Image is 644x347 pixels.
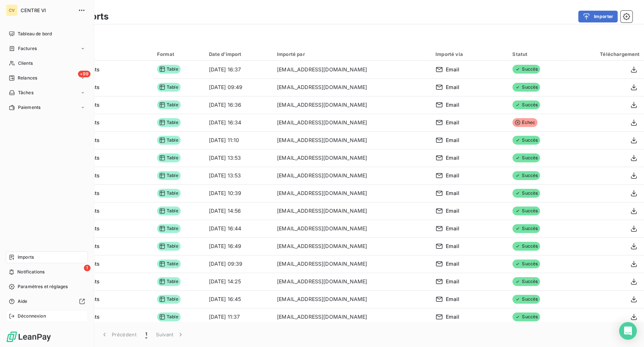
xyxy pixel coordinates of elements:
[157,312,181,321] span: Table
[512,118,537,127] span: Échec
[273,184,431,202] td: [EMAIL_ADDRESS][DOMAIN_NAME]
[446,84,459,91] span: Email
[273,114,431,131] td: [EMAIL_ADDRESS][DOMAIN_NAME]
[446,242,459,250] span: Email
[446,278,459,285] span: Email
[204,149,272,167] td: [DATE] 13:53
[204,290,272,308] td: [DATE] 16:45
[512,189,540,198] span: Succès
[6,331,51,343] img: Logo LeanPay
[446,225,459,232] span: Email
[209,51,268,57] div: Date d’import
[141,327,152,342] button: 1
[157,277,181,286] span: Table
[512,295,540,304] span: Succès
[446,313,459,321] span: Email
[512,83,540,92] span: Succès
[157,136,181,145] span: Table
[204,255,272,273] td: [DATE] 09:39
[204,131,272,149] td: [DATE] 11:10
[18,283,68,290] span: Paramètres et réglages
[18,298,28,305] span: Aide
[157,83,181,92] span: Table
[157,118,181,127] span: Table
[273,255,431,273] td: [EMAIL_ADDRESS][DOMAIN_NAME]
[512,259,540,268] span: Succès
[273,61,431,78] td: [EMAIL_ADDRESS][DOMAIN_NAME]
[273,149,431,167] td: [EMAIL_ADDRESS][DOMAIN_NAME]
[18,31,52,37] span: Tableau de bord
[204,167,272,184] td: [DATE] 13:53
[18,75,37,81] span: Relances
[157,65,181,74] span: Table
[6,4,18,16] div: CV
[512,312,540,321] span: Succès
[157,189,181,198] span: Table
[157,51,200,57] div: Format
[204,308,272,326] td: [DATE] 11:37
[18,45,37,52] span: Factures
[273,273,431,290] td: [EMAIL_ADDRESS][DOMAIN_NAME]
[17,269,45,275] span: Notifications
[512,100,540,109] span: Succès
[18,254,34,261] span: Imports
[446,172,459,179] span: Email
[204,220,272,237] td: [DATE] 16:44
[512,51,562,57] div: Statut
[78,71,90,77] span: +99
[446,295,459,303] span: Email
[512,65,540,74] span: Succès
[446,190,459,197] span: Email
[204,96,272,114] td: [DATE] 16:36
[446,260,459,268] span: Email
[157,171,181,180] span: Table
[18,104,40,111] span: Paiements
[157,259,181,268] span: Table
[204,237,272,255] td: [DATE] 16:49
[204,78,272,96] td: [DATE] 09:49
[277,51,427,57] div: Importé par
[96,327,141,342] button: Précédent
[512,242,540,251] span: Succès
[446,137,459,144] span: Email
[18,89,33,96] span: Tâches
[18,60,33,67] span: Clients
[446,101,459,109] span: Email
[273,96,431,114] td: [EMAIL_ADDRESS][DOMAIN_NAME]
[204,273,272,290] td: [DATE] 14:25
[570,51,640,57] div: Téléchargement
[152,327,189,342] button: Suivant
[273,131,431,149] td: [EMAIL_ADDRESS][DOMAIN_NAME]
[512,171,540,180] span: Succès
[512,277,540,286] span: Succès
[512,206,540,215] span: Succès
[446,207,459,215] span: Email
[446,66,459,73] span: Email
[145,331,147,338] span: 1
[435,51,504,57] div: Importé via
[204,114,272,131] td: [DATE] 16:34
[512,136,540,145] span: Succès
[273,220,431,237] td: [EMAIL_ADDRESS][DOMAIN_NAME]
[512,224,540,233] span: Succès
[204,202,272,220] td: [DATE] 14:56
[273,167,431,184] td: [EMAIL_ADDRESS][DOMAIN_NAME]
[273,290,431,308] td: [EMAIL_ADDRESS][DOMAIN_NAME]
[157,242,181,251] span: Table
[273,78,431,96] td: [EMAIL_ADDRESS][DOMAIN_NAME]
[6,295,88,307] a: Aide
[204,61,272,78] td: [DATE] 16:37
[157,224,181,233] span: Table
[157,100,181,109] span: Table
[273,308,431,326] td: [EMAIL_ADDRESS][DOMAIN_NAME]
[446,154,459,162] span: Email
[157,206,181,215] span: Table
[446,119,459,126] span: Email
[204,184,272,202] td: [DATE] 10:39
[578,11,618,22] button: Importer
[512,153,540,162] span: Succès
[273,237,431,255] td: [EMAIL_ADDRESS][DOMAIN_NAME]
[84,265,90,271] span: 1
[21,7,74,13] span: CENTRE VI
[157,153,181,162] span: Table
